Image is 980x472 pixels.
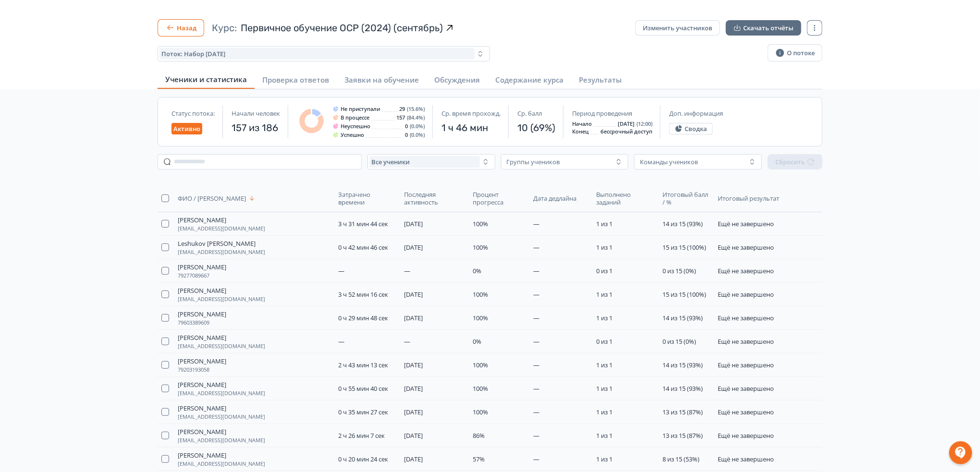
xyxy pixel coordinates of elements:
span: Ср. время прохожд. [441,109,501,117]
span: Курс: [212,21,237,35]
span: [EMAIL_ADDRESS][DOMAIN_NAME] [178,343,265,349]
button: Все ученики [367,154,495,169]
span: Начало [572,121,592,127]
span: 2 ч 26 мин 7 сек [339,431,385,440]
span: Заявки на обучение [344,75,419,85]
span: [DATE] [404,408,423,416]
span: — [533,314,539,322]
button: [PERSON_NAME][EMAIL_ADDRESS][DOMAIN_NAME] [178,216,265,231]
button: [PERSON_NAME][EMAIL_ADDRESS][DOMAIN_NAME] [178,451,265,467]
span: 1 из 1 [596,455,612,463]
button: ФИО / [PERSON_NAME] [178,193,257,204]
button: Leshukov [PERSON_NAME][EMAIL_ADDRESS][DOMAIN_NAME] [178,240,265,255]
span: 0 из 1 [596,337,612,346]
span: Не приступали [341,106,380,112]
span: Ещё не завершено [718,266,774,275]
span: — [533,455,539,463]
span: [DATE] [404,361,423,369]
span: (15.6%) [407,106,425,112]
span: 0 из 15 (0%) [663,266,697,275]
span: 0 ч 29 мин 48 сек [339,314,389,322]
span: Доп. информация [669,109,723,117]
button: Скачать отчёты [726,20,801,36]
span: 1 из 1 [596,431,612,440]
span: Дата дедлайна [533,194,576,202]
span: Итоговый результат [718,194,788,202]
span: [PERSON_NAME] [178,287,226,294]
span: Все ученики [371,158,410,166]
span: Ещё не завершено [718,243,774,252]
span: Поток: Набор 23.09.2024 [161,50,225,58]
span: [DATE] [404,384,423,393]
span: 0 [405,123,408,129]
span: — [339,337,345,346]
button: Группы учеников [501,154,629,169]
span: Неуспешно [341,123,370,129]
span: — [339,266,345,275]
button: Сбросить [768,154,822,169]
span: — [533,361,539,369]
span: 1 из 1 [596,219,612,228]
span: [PERSON_NAME] [178,451,226,459]
span: 2 ч 43 мин 13 сек [339,361,389,369]
span: (12:00) [637,121,652,127]
span: 0 из 1 [596,266,612,275]
span: 13 из 15 (87%) [663,408,703,416]
span: 57% [473,455,485,463]
span: [DATE] [404,243,423,252]
span: [DATE] [404,219,423,228]
span: 0 [405,132,408,138]
span: Leshukov [PERSON_NAME] [178,240,256,247]
span: 1 из 1 [596,384,612,393]
span: 100% [473,361,489,369]
span: 0 ч 20 мин 24 сек [339,455,389,463]
span: Обсуждения [434,75,480,85]
span: 1 из 1 [596,408,612,416]
span: — [533,243,539,252]
span: В процессе [341,115,369,121]
span: 14 из 15 (93%) [663,384,703,393]
span: 79603389609 [178,320,209,326]
span: Сводка [685,125,707,133]
span: [EMAIL_ADDRESS][DOMAIN_NAME] [178,296,265,302]
button: Назад [158,19,204,36]
button: Дата дедлайна [533,193,578,204]
span: (0.0%) [410,123,425,129]
div: Команды учеников [640,158,698,166]
span: [PERSON_NAME] [178,428,226,436]
span: [EMAIL_ADDRESS][DOMAIN_NAME] [178,461,265,467]
span: 157 из 186 [232,121,280,134]
span: 100% [473,314,489,322]
span: 13 из 15 (87%) [663,431,703,440]
span: — [533,431,539,440]
span: Выполнено заданий [596,191,653,206]
button: [PERSON_NAME][EMAIL_ADDRESS][DOMAIN_NAME] [178,428,265,443]
span: Статус потока: [171,109,215,117]
span: [PERSON_NAME] [178,310,226,318]
span: Ср. балл [517,109,542,117]
span: [EMAIL_ADDRESS][DOMAIN_NAME] [178,249,265,255]
div: Группы учеников [507,158,560,166]
span: — [533,266,539,275]
span: [EMAIL_ADDRESS][DOMAIN_NAME] [178,226,265,231]
button: Изменить участников [635,20,720,36]
span: 100% [473,290,489,299]
span: (0.0%) [410,132,425,138]
span: — [404,266,410,275]
span: 15 из 15 (100%) [663,243,707,252]
span: 14 из 15 (93%) [663,219,703,228]
span: 0% [473,266,482,275]
span: 100% [473,384,489,393]
span: Конец [572,129,588,134]
button: О потоке [768,44,822,61]
span: Успешно [341,132,364,138]
span: [PERSON_NAME] [178,216,226,224]
span: Начали человек [232,109,280,117]
span: Ещё не завершено [718,431,774,440]
span: 100% [473,219,489,228]
span: 14 из 15 (93%) [663,361,703,369]
span: Ученики и статистика [165,74,247,84]
span: 157 [396,115,405,121]
button: [PERSON_NAME]79603389609 [178,310,226,326]
span: 1 из 1 [596,290,612,299]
